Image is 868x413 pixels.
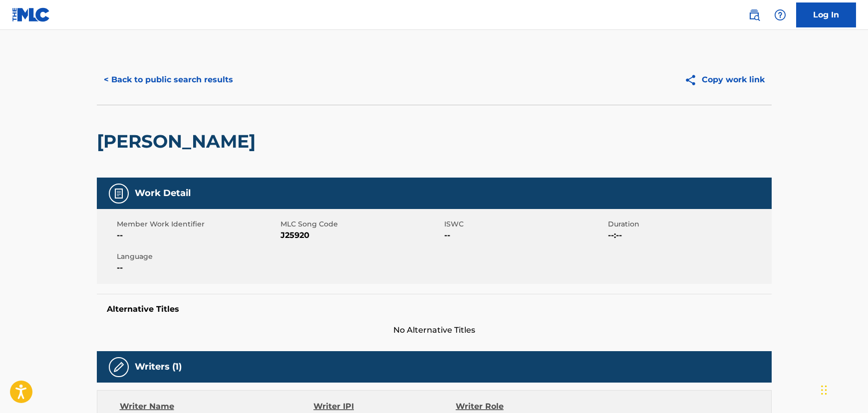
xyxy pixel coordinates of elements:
img: Copy work link [684,74,702,86]
span: -- [444,229,605,241]
div: Writer Name [120,401,314,413]
img: Work Detail [113,188,125,200]
img: Writers [113,361,125,373]
img: search [748,9,760,21]
span: Member Work Identifier [117,219,278,229]
button: < Back to public search results [97,67,240,92]
span: -- [117,229,278,241]
span: Language [117,251,278,262]
img: help [774,9,786,21]
img: MLC Logo [12,7,50,22]
span: --:-- [608,229,769,241]
button: Copy work link [677,67,772,92]
h5: Work Detail [135,188,191,199]
h2: [PERSON_NAME] [97,130,261,153]
span: Duration [608,219,769,229]
span: J25920 [281,229,442,241]
a: Public Search [744,5,764,25]
div: Help [770,5,790,25]
span: No Alternative Titles [97,324,772,336]
iframe: Chat Widget [818,365,868,413]
div: Writer Role [456,401,585,413]
div: Drag [821,375,827,405]
h5: Writers (1) [135,361,182,373]
span: MLC Song Code [281,219,442,229]
a: Log In [796,2,856,27]
span: -- [117,262,278,274]
span: ISWC [444,219,605,229]
div: Writer IPI [313,401,456,413]
h5: Alternative Titles [107,304,762,314]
